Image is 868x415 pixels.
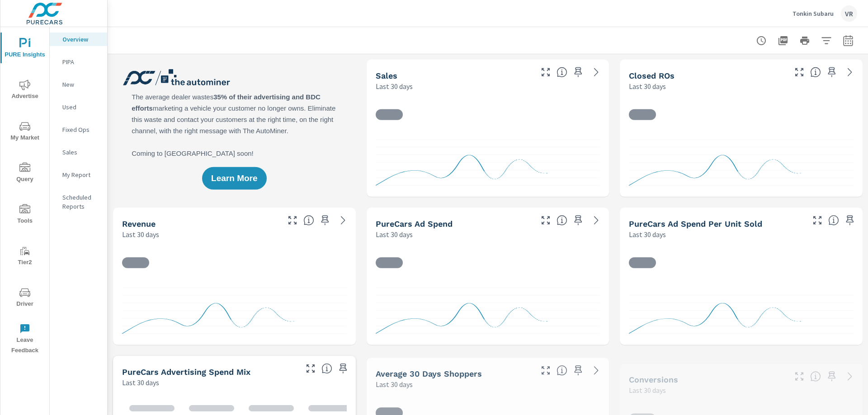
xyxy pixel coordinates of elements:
div: Overview [50,33,107,46]
button: Make Fullscreen [285,213,300,228]
span: Tier2 [3,246,47,268]
h5: PureCars Ad Spend [376,219,453,228]
span: Learn More [211,174,257,182]
div: My Report [50,168,107,182]
p: Last 30 days [122,377,159,388]
button: "Export Report to PDF" [774,32,792,50]
span: Average cost of advertising per each vehicle sold at the dealer over the selected date range. The... [828,215,839,226]
span: The number of dealer-specified goals completed by a visitor. [Source: This data is provided by th... [810,371,821,382]
span: Number of Repair Orders Closed by the selected dealership group over the selected time range. [So... [810,67,821,78]
button: Make Fullscreen [538,213,553,228]
a: See more details in report [589,363,604,378]
button: Make Fullscreen [538,363,553,378]
span: Save this to your personalized report [825,369,839,383]
span: Save this to your personalized report [843,213,857,228]
a: See more details in report [843,369,857,383]
a: See more details in report [589,213,604,228]
span: Tools [3,204,47,226]
p: Tonkin Subaru [793,9,834,18]
span: A rolling 30 day total of daily Shoppers on the dealership website, averaged over the selected da... [557,365,567,376]
h5: Average 30 Days Shoppers [376,369,482,378]
span: Total sales revenue over the selected date range. [Source: This data is sourced from the dealer’s... [303,215,314,226]
span: Save this to your personalized report [571,65,585,79]
p: PIPA [62,57,100,66]
p: Sales [62,148,100,157]
span: Leave Feedback [3,323,47,356]
h5: PureCars Advertising Spend Mix [122,367,250,377]
div: Scheduled Reports [50,191,107,213]
p: Last 30 days [629,385,666,396]
button: Make Fullscreen [792,65,807,79]
p: Used [62,103,100,112]
button: Make Fullscreen [303,361,318,376]
span: Total cost of media for all PureCars channels for the selected dealership group over the selected... [557,215,567,226]
span: This table looks at how you compare to the amount of budget you spend per channel as opposed to y... [321,363,332,374]
button: Learn More [202,167,266,190]
div: Fixed Ops [50,123,107,136]
div: VR [841,5,857,22]
button: Make Fullscreen [538,65,553,79]
a: See more details in report [589,65,604,79]
button: Make Fullscreen [810,213,825,228]
span: Driver [3,287,47,309]
h5: Sales [376,71,397,80]
button: Make Fullscreen [792,369,807,383]
span: Save this to your personalized report [571,363,585,378]
button: Apply Filters [817,32,835,50]
p: Last 30 days [629,81,666,92]
p: Scheduled Reports [62,193,100,211]
p: Fixed Ops [62,125,100,134]
div: Used [50,100,107,114]
h5: Conversions [629,375,678,384]
p: Last 30 days [629,229,666,240]
span: Advertise [3,79,47,102]
p: Last 30 days [376,229,413,240]
p: New [62,80,100,89]
p: Overview [62,35,100,44]
span: Query [3,163,47,185]
span: Save this to your personalized report [571,213,585,228]
p: Last 30 days [376,379,413,390]
p: My Report [62,170,100,179]
h5: PureCars Ad Spend Per Unit Sold [629,219,762,228]
h5: Closed ROs [629,71,675,80]
a: See more details in report [336,213,350,228]
span: Save this to your personalized report [336,361,350,376]
div: nav menu [0,27,49,359]
span: PURE Insights [3,38,47,60]
button: Select Date Range [839,32,857,50]
p: Last 30 days [122,229,159,240]
span: Save this to your personalized report [318,213,332,228]
span: Number of vehicles sold by the dealership over the selected date range. [Source: This data is sou... [557,67,567,78]
span: My Market [3,121,47,143]
span: Save this to your personalized report [825,65,839,79]
p: Last 30 days [376,81,413,92]
a: See more details in report [843,65,857,79]
div: PIPA [50,55,107,69]
button: Print Report [796,32,814,50]
div: Sales [50,145,107,159]
h5: Revenue [122,219,156,228]
div: New [50,78,107,91]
